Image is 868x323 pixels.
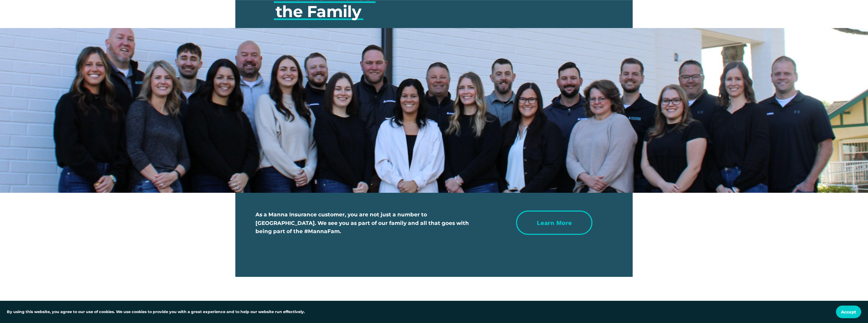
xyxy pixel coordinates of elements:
button: Accept [836,306,861,318]
span: As a Manna Insurance customer, you are not just a number to [GEOGRAPHIC_DATA]. We see you as part... [255,211,470,234]
a: Learn more [516,211,592,235]
p: By using this website, you agree to our use of cookies. We use cookies to provide you with a grea... [7,309,305,315]
span: Accept [841,309,856,314]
